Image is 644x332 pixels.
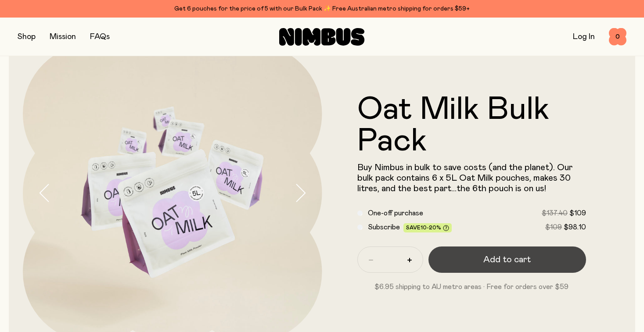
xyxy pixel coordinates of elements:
[357,163,572,193] span: Buy Nimbus in bulk to save costs (and the planet). Our bulk pack contains 6 x 5L Oat Milk pouches...
[368,224,400,231] span: Subscribe
[564,224,586,231] span: $98.10
[90,33,110,41] a: FAQs
[483,253,531,266] span: Add to cart
[357,282,586,292] p: $6.95 shipping to AU metro areas · Free for orders over $59
[569,210,586,217] span: $109
[421,225,441,230] span: 10-20%
[609,28,626,46] button: 0
[50,33,76,41] a: Mission
[428,246,586,273] button: Add to cart
[545,224,562,231] span: $109
[357,94,586,157] h1: Oat Milk Bulk Pack
[406,225,449,232] span: Save
[573,33,595,41] a: Log In
[368,210,423,217] span: One-off purchase
[18,4,626,14] div: Get 6 pouches for the price of 5 with our Bulk Pack ✨ Free Australian metro shipping for orders $59+
[542,210,568,217] span: $137.40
